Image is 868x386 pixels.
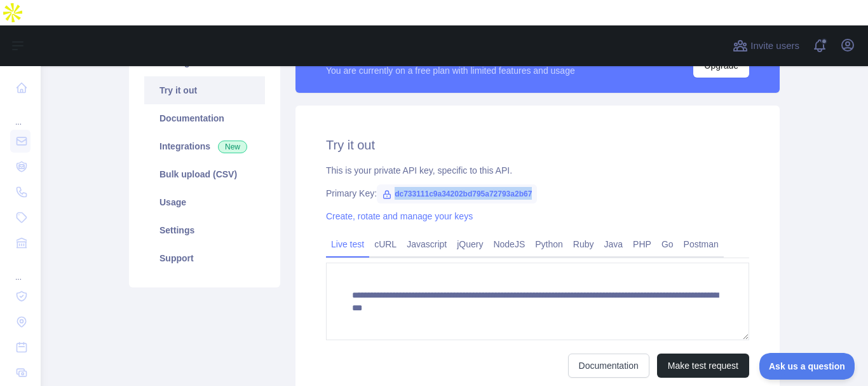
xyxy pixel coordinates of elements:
[599,234,628,254] a: Java
[568,354,649,378] a: Documentation
[326,187,749,200] div: Primary Key:
[657,354,749,378] button: Make test request
[656,234,679,254] a: Go
[218,141,247,153] span: New
[452,234,488,254] a: jQuery
[144,132,265,160] a: Integrations New
[750,39,799,53] span: Invite users
[144,160,265,188] a: Bulk upload (CSV)
[759,353,855,380] iframe: Toggle Customer Support
[326,234,369,254] a: Live test
[326,164,749,177] div: This is your private API key, specific to this API.
[144,188,265,216] a: Usage
[144,216,265,244] a: Settings
[679,234,724,254] a: Postman
[326,211,473,221] a: Create, rotate and manage your keys
[488,234,530,254] a: NodeJS
[628,234,656,254] a: PHP
[568,234,599,254] a: Ruby
[326,64,575,77] div: You are currently on a free plan with limited features and usage
[730,36,802,56] button: Invite users
[326,136,749,154] h2: Try it out
[10,257,31,282] div: ...
[144,76,265,104] a: Try it out
[10,102,31,127] div: ...
[369,234,402,254] a: cURL
[144,244,265,272] a: Support
[144,104,265,132] a: Documentation
[402,234,452,254] a: Javascript
[530,234,568,254] a: Python
[377,184,537,203] span: dc733111c9a34202bd795a72793a2b67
